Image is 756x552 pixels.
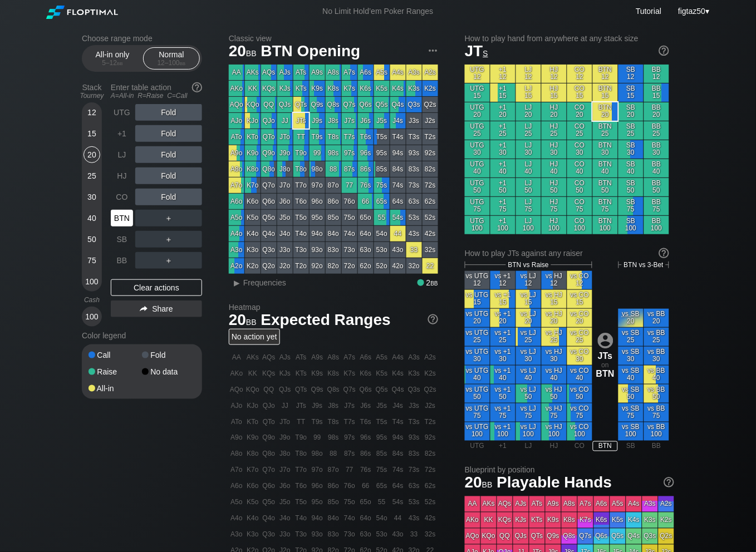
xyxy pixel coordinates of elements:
[261,97,277,112] div: QQ
[490,178,516,196] div: +1 50
[277,226,293,241] div: J4o
[142,368,195,376] div: No data
[135,210,202,226] div: ＋
[261,113,277,129] div: QJo
[229,97,244,112] div: AQo
[542,121,567,140] div: HJ 25
[490,140,516,159] div: +1 30
[293,65,309,80] div: ATs
[342,210,357,225] div: 75o
[516,121,541,140] div: LJ 25
[84,146,100,163] div: 20
[423,65,438,80] div: A2s
[310,194,325,209] div: 96o
[542,159,567,178] div: HJ 40
[542,178,567,196] div: HJ 50
[142,351,195,359] div: Fold
[326,65,341,80] div: A8s
[406,210,422,225] div: 53s
[465,216,490,234] div: UTG 100
[293,81,309,96] div: KTs
[406,113,422,129] div: J3s
[542,197,567,215] div: HJ 75
[111,104,133,121] div: UTG
[567,140,592,159] div: CO 30
[567,216,592,234] div: CO 100
[342,161,357,177] div: 87s
[46,6,117,19] img: Floptimal logo
[593,121,618,140] div: BTN 25
[636,7,661,16] a: Tutorial
[374,81,390,96] div: K5s
[542,65,567,83] div: HJ 12
[423,242,438,258] div: 32s
[326,113,341,129] div: J8s
[293,145,309,161] div: T9o
[490,197,516,215] div: +1 75
[229,242,244,258] div: A3o
[84,167,100,184] div: 25
[618,65,644,83] div: SB 12
[135,231,202,248] div: ＋
[84,231,100,248] div: 50
[261,258,277,274] div: Q2o
[84,125,100,142] div: 15
[245,242,261,258] div: K3o
[277,178,293,193] div: J7o
[277,242,293,258] div: J3o
[423,113,438,129] div: J2s
[593,159,618,178] div: BTN 40
[326,178,341,193] div: 87o
[293,161,309,177] div: T8o
[245,145,261,161] div: K9o
[310,210,325,225] div: 95o
[111,167,133,184] div: HJ
[374,242,390,258] div: 53o
[342,81,357,96] div: K7s
[245,210,261,225] div: K5o
[390,178,406,193] div: 74s
[261,145,277,161] div: Q9o
[358,81,374,96] div: K6s
[87,48,138,69] div: All-in only
[326,210,341,225] div: 85o
[658,247,670,259] img: help.32db89a4.svg
[310,258,325,274] div: 92o
[261,210,277,225] div: Q5o
[542,140,567,159] div: HJ 30
[644,140,669,159] div: BB 30
[374,129,390,145] div: T5s
[390,113,406,129] div: J4s
[310,81,325,96] div: K9s
[374,145,390,161] div: 95s
[245,226,261,241] div: K4o
[618,140,644,159] div: SB 30
[390,81,406,96] div: K4s
[593,178,618,196] div: BTN 50
[111,78,202,104] div: Enter table action
[358,145,374,161] div: 96s
[516,65,541,83] div: LJ 12
[342,226,357,241] div: 74o
[84,308,100,325] div: 100
[567,83,592,102] div: CO 15
[326,81,341,96] div: K8s
[516,83,541,102] div: LJ 15
[293,97,309,112] div: QTs
[310,113,325,129] div: J9s
[310,178,325,193] div: 97o
[342,178,357,193] div: 77
[84,210,100,226] div: 40
[180,59,186,67] span: bb
[618,102,644,121] div: SB 20
[326,226,341,241] div: 84o
[618,216,644,234] div: SB 100
[358,97,374,112] div: Q6s
[229,258,244,274] div: A2o
[406,129,422,145] div: T3s
[111,210,133,226] div: BTN
[465,140,490,159] div: UTG 30
[326,97,341,112] div: Q8s
[342,242,357,258] div: 73o
[423,129,438,145] div: T2s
